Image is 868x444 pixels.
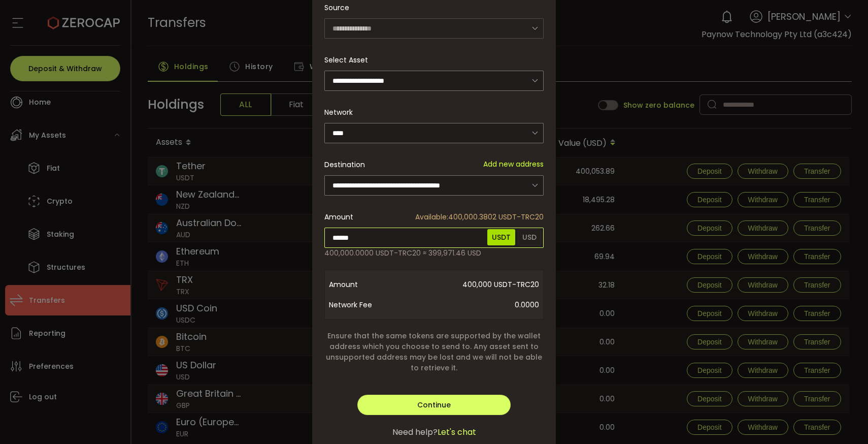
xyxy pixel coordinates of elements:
label: Network [324,107,359,117]
span: Destination [324,160,365,170]
button: Continue [357,395,511,415]
span: Network Fee [329,295,410,315]
span: Amount [329,274,410,295]
span: Continue [417,400,451,410]
span: USD [518,229,541,245]
span: Available: [415,212,448,222]
span: 400,000 USDT-TRC20 [410,274,539,295]
span: 400,000.0000 USDT-TRC20 ≈ 399,971.46 USD [324,248,481,259]
span: 0.0000 [410,295,539,315]
span: Let's chat [438,426,476,438]
iframe: Chat Widget [817,395,868,444]
span: Add new address [483,159,544,170]
span: Need help? [392,426,438,438]
span: 400,000.3802 USDT-TRC20 [415,212,544,223]
span: USDT [487,229,515,245]
label: Select Asset [324,55,374,65]
span: Amount [324,212,353,223]
span: Ensure that the same tokens are supported by the wallet address which you choose to send to. Any ... [324,331,544,373]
